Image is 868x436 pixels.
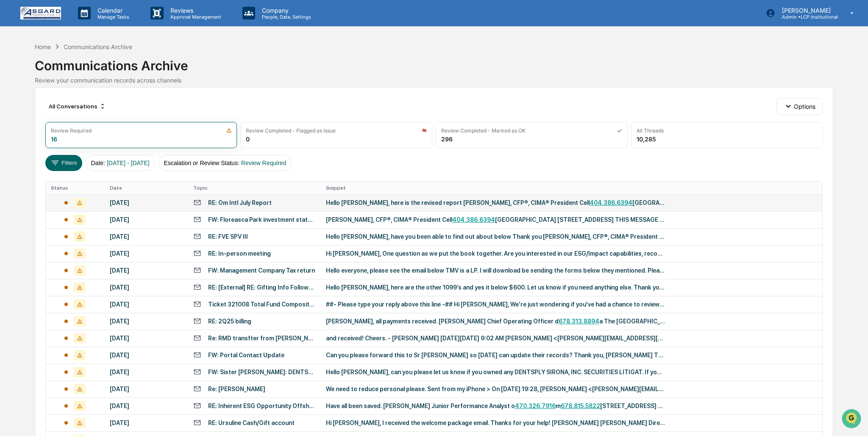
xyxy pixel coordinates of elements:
input: Clear [22,39,140,47]
div: Re: [PERSON_NAME] [208,386,265,392]
button: See all [131,92,154,102]
div: Hello [PERSON_NAME], have you been able to find out about below Thank you [PERSON_NAME], CFP®, CI... [326,233,665,240]
a: Call via Elevate [515,403,556,409]
a: Call via Elevate [452,216,495,223]
img: logo [20,7,61,19]
div: Hello [PERSON_NAME], here are the other 1099’s and yes it below $600. Let us know if you need any... [326,284,665,291]
a: 🖐️Preclearance [5,147,58,162]
div: 🖐️ [8,151,15,158]
div: [DATE] [110,419,183,426]
div: [DATE] [110,233,183,240]
div: Review Required [51,127,92,134]
div: [DATE] [110,403,183,409]
span: [DATE] - [DATE] [107,160,150,166]
div: RE: Ursuline Cash/Gift account [208,419,295,426]
div: We're available if you need us! [38,73,117,80]
div: Communications Archive [64,43,132,50]
div: Review Completed - Flagged as Issue [246,127,336,134]
button: Filters [45,155,82,171]
div: 🗄️ [61,151,68,158]
img: Jack Rasmussen [8,107,22,121]
span: Pylon [84,187,103,193]
div: [DATE] [110,284,183,291]
th: Snippet [321,182,822,194]
div: Have all been saved. [PERSON_NAME] Junior Performance Analyst o m [STREET_ADDRESS] THIS MESSAGE A... [326,403,665,409]
div: [DATE] [110,216,183,223]
div: Can you please forward this to Sr [PERSON_NAME] so [DATE] can update their records? Thank you, [P... [326,352,665,359]
div: ##- Please type your reply above this line -## Hi [PERSON_NAME], We’re just wondering if you've h... [326,301,665,308]
div: Hello [PERSON_NAME], can you please let us know if you owned any DENTSPLY SIRONA, INC. SECURITIES... [326,369,665,375]
div: [PERSON_NAME], all payments received. [PERSON_NAME] Chief Operating Officer d a The [GEOGRAPHIC_D... [326,318,665,325]
div: All Conversations [45,99,109,113]
div: 0 [246,135,250,143]
p: Company [255,7,315,14]
div: RE: 2Q25 billing [208,318,251,325]
img: icon [422,128,427,133]
div: Re: RMD transfter from [PERSON_NAME] to [PERSON_NAME] Account with BofA [208,335,316,342]
div: [DATE] [110,318,183,325]
div: Start new chat [38,65,139,73]
div: 16 [51,135,57,143]
p: Approval Management [164,14,225,20]
div: Past conversations [8,94,57,101]
span: Review Required [241,160,287,166]
div: [PERSON_NAME], CFP®, CIMA® President Cell [GEOGRAPHIC_DATA] [STREET_ADDRESS] THIS MESSAGE AND ANY... [326,216,665,223]
img: icon [617,128,622,133]
a: Powered byPylon [60,187,103,193]
span: [DATE] [75,115,92,122]
p: Calendar [91,7,134,14]
div: Ticket 321008 Total Fund Composite returns [208,301,316,308]
div: FW: Sister [PERSON_NAME]: DENTSPLY SIRONA, INC. SECURITIES LITIGAT Important Information [208,369,316,375]
div: Review your communication records across channels [35,77,833,84]
div: Hello everyone, please see the email below TMV is a LP. I will download be sending the forms belo... [326,267,665,274]
div: All Threads [637,127,664,134]
p: How can we help? [8,18,154,31]
th: Topic [188,182,321,194]
div: 10,285 [637,135,656,143]
p: People, Data, Settings [255,14,315,20]
div: Home [35,43,51,50]
div: [DATE] [110,369,183,375]
button: Escalation or Review Status:Review Required [159,155,292,171]
div: [DATE] [110,335,183,342]
img: 4531339965365_218c74b014194aa58b9b_72.jpg [18,65,33,80]
a: Call via Elevate [590,199,632,206]
span: Attestations [70,150,105,159]
img: icon [226,128,232,133]
p: Admin • LCP Institutional [775,14,838,20]
img: 1746055101610-c473b297-6a78-478c-a979-82029cc54cd1 [8,65,24,80]
th: Date [105,182,188,194]
button: Options [776,98,823,115]
span: [PERSON_NAME] [26,115,69,122]
p: [PERSON_NAME] [775,7,838,14]
div: [DATE] [110,250,183,257]
div: 🔎 [8,167,15,174]
p: Reviews [164,7,225,14]
a: 🔎Data Lookup [5,163,57,178]
div: FW: Portal Contact Update [208,352,284,359]
div: 296 [441,135,453,143]
div: RE: Inherent ESG Opportunity Offshore Feeder, Ltd. [DATE] Share Summary [208,403,316,409]
div: Hi [PERSON_NAME], I received the welcome package email. Thanks for your help! [PERSON_NAME] [PERS... [326,419,665,426]
div: Communications Archive [35,51,833,73]
div: [DATE] [110,386,183,392]
div: [DATE] [110,301,183,308]
p: Manage Tasks [91,14,134,20]
a: Call via Elevate [559,318,599,325]
div: RE: FVE SPV III [208,233,248,240]
div: RE: [External] RE: Gifting Info Follow-up and 1099 info for eight grantor trusts [208,284,316,291]
span: Data Lookup [17,166,53,175]
div: [DATE] [110,199,183,206]
button: Start new chat [144,67,154,77]
div: Hi [PERSON_NAME], One question as we put the book together. Are you interested in our ESG/Impact ... [326,250,665,257]
button: Date:[DATE] - [DATE] [86,155,155,171]
div: [DATE] [110,352,183,359]
div: FW: Floreasca Park investment status report and annual 2024 FS [208,216,316,223]
span: Preclearance [17,150,55,159]
div: and received! Cheers. - [PERSON_NAME] [DATE][DATE] 9:02 AM [PERSON_NAME] <[PERSON_NAME][EMAIL_ADD... [326,335,665,342]
iframe: Open customer support [841,408,864,431]
span: • [70,115,73,122]
a: 🗄️Attestations [58,147,108,162]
